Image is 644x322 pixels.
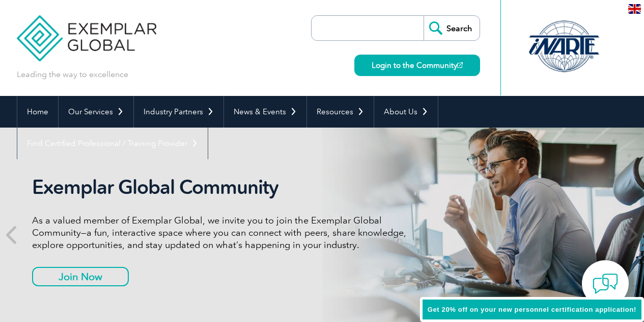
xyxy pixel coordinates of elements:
input: Search [424,16,480,40]
a: Join Now [32,267,129,286]
a: News & Events [224,96,306,128]
a: Home [17,96,58,128]
a: Find Certified Professional / Training Provider [17,128,208,159]
a: Resources [307,96,374,128]
span: Get 20% off on your new personnel certification application! [428,306,636,313]
p: As a valued member of Exemplar Global, we invite you to join the Exemplar Global Community—a fun,... [32,214,414,251]
a: Our Services [59,96,133,128]
img: contact-chat.png [593,271,618,296]
a: Industry Partners [134,96,223,128]
a: About Us [374,96,438,128]
img: open_square.png [457,62,463,68]
img: en [628,4,641,14]
h2: Exemplar Global Community [32,176,414,199]
p: Leading the way to excellence [17,69,128,80]
a: Login to the Community [354,55,480,76]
